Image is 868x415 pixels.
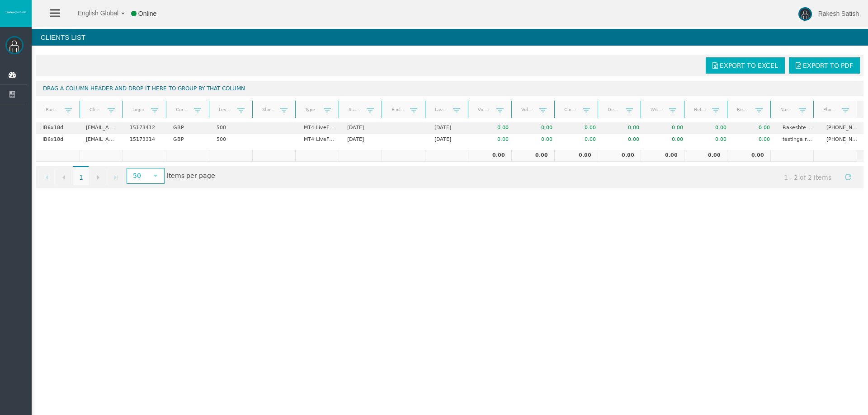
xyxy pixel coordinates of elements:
[297,122,341,134] td: MT4 LiveFloatingSpreadAccount
[472,103,496,116] a: Volume
[36,122,80,134] td: IB6x18d
[818,10,859,17] span: Rakesh Satish
[468,150,511,162] td: 0.00
[598,150,641,162] td: 0.00
[559,103,583,116] a: Closed PNL
[472,134,515,145] td: 0.00
[789,57,860,74] a: Export to PDF
[774,103,798,116] a: Name
[733,134,776,145] td: 0.00
[840,169,856,184] a: Refresh
[80,122,123,134] td: [EMAIL_ADDRESS][DOMAIN_NAME]
[515,122,558,134] td: 0.00
[798,7,812,21] img: user-image
[727,150,770,162] td: 0.00
[820,134,863,145] td: [PHONE_NUMBER]
[80,134,123,145] td: [EMAIL_ADDRESS][DOMAIN_NAME]
[127,103,151,116] a: Login
[60,174,67,181] span: Go to the previous page
[123,122,167,134] td: 15173412
[844,173,852,181] span: Refresh
[559,122,602,134] td: 0.00
[554,150,598,162] td: 0.00
[84,103,108,116] a: Client
[152,172,159,179] span: select
[5,10,27,14] img: logo.svg
[472,122,515,134] td: 0.00
[138,10,156,17] span: Online
[124,169,215,184] span: items per page
[167,134,210,145] td: GBP
[56,169,72,185] a: Go to the previous page
[40,103,64,116] a: Partner code
[90,169,106,185] a: Go to the next page
[123,134,167,145] td: 15173314
[646,134,689,145] td: 0.00
[689,122,733,134] td: 0.00
[112,174,119,181] span: Go to the last page
[428,134,472,145] td: [DATE]
[688,103,712,116] a: Net deposits
[776,122,820,134] td: Rakeshtest testRakesh
[689,134,733,145] td: 0.00
[167,122,210,134] td: GBP
[645,103,669,116] a: Withdrawals
[32,29,868,46] h4: Clients List
[429,103,453,116] a: Last trade date
[684,150,727,162] td: 0.00
[210,122,254,134] td: 500
[36,81,863,96] div: Drag a column header and drop it here to group by that column
[36,134,80,145] td: IB6x18d
[341,134,384,145] td: [DATE]
[170,103,194,116] a: Currency
[818,103,842,116] a: Phone
[108,169,124,185] a: Go to the last page
[515,103,539,116] a: Volume lots
[299,103,323,116] a: Type
[341,122,384,134] td: [DATE]
[776,169,840,186] span: 1 - 2 of 2 items
[297,134,341,145] td: MT4 LiveFloatingSpreadAccount
[602,122,646,134] td: 0.00
[386,103,410,116] a: End Date
[776,134,820,145] td: testinga rakesh
[66,9,118,17] span: English Global
[515,134,558,145] td: 0.00
[127,169,147,183] span: 50
[706,57,785,74] a: Export to Excel
[210,134,254,145] td: 500
[803,62,853,69] span: Export to PDF
[213,103,237,116] a: Leverage
[38,169,55,185] a: Go to the first page
[511,150,555,162] td: 0.00
[94,174,102,181] span: Go to the next page
[720,62,778,69] span: Export to Excel
[428,122,472,134] td: [DATE]
[256,103,280,116] a: Short Code
[343,103,367,116] a: Start Date
[733,122,776,134] td: 0.00
[602,103,626,116] a: Deposits
[602,134,646,145] td: 0.00
[43,174,50,181] span: Go to the first page
[73,166,89,185] span: 1
[646,122,689,134] td: 0.00
[559,134,602,145] td: 0.00
[731,103,755,116] a: Real equity
[820,122,863,134] td: [PHONE_NUMBER]
[641,150,684,162] td: 0.00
